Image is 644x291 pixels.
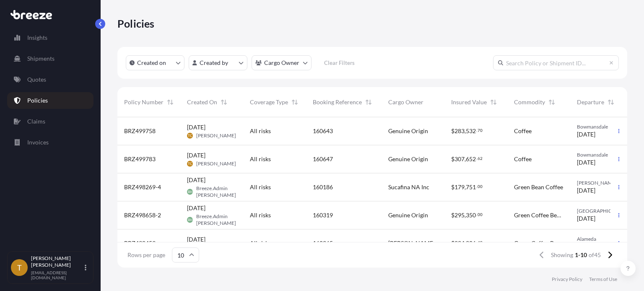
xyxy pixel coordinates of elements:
span: [PERSON_NAME] [577,180,626,186]
span: 652 [466,156,476,162]
span: Breeze.Admin [PERSON_NAME] [196,213,236,227]
a: Policies [7,92,93,109]
span: $ [451,128,454,134]
span: Green Bean Coffee [514,183,563,191]
span: 160319 [313,211,333,219]
span: [DATE] [577,158,595,167]
span: $ [451,240,454,246]
span: , [465,184,466,190]
span: 160265 [313,239,333,247]
p: Clear Filters [324,59,355,67]
span: [DATE] [577,186,595,195]
p: Claims [27,117,45,126]
a: Invoices [7,134,93,151]
span: Coffee [514,127,532,135]
span: 70 [478,129,483,132]
span: 00 [478,213,483,216]
span: TC [188,131,192,140]
span: Green Coffee Beans [514,211,563,219]
span: [DATE] [187,123,205,131]
span: Sucafina NA Inc [388,183,429,191]
span: T [17,263,22,272]
span: TC [188,160,192,168]
span: Coffee [514,155,532,163]
p: Quotes [27,75,46,84]
span: Cargo Owner [388,98,423,106]
span: 295 [454,212,465,218]
span: [DATE] [187,204,205,212]
span: Coverage Type [250,98,288,106]
button: Sort [488,97,499,107]
span: Policy Number [124,98,164,106]
span: BRZ498269-4 [124,183,161,191]
p: Policies [117,17,155,30]
span: Green Coffee Beans [514,239,563,247]
span: [DATE] [187,235,205,244]
span: 283 [454,128,465,134]
span: Booking Reference [313,98,362,106]
span: , [465,128,466,134]
a: Privacy Policy [552,276,582,283]
span: 00 [478,185,483,188]
span: . [476,213,477,216]
button: Sort [606,97,616,107]
span: BRZ499783 [124,155,156,163]
span: BH [188,188,192,196]
span: [PERSON_NAME] [196,132,236,139]
span: 62 [478,157,483,160]
span: . [476,241,477,244]
span: $ [451,156,454,162]
span: Commodity [514,98,545,106]
button: createdBy Filter options [189,55,247,70]
span: BRZ498658-2 [124,211,161,219]
button: Sort [364,97,374,107]
span: All risks [250,155,271,163]
span: [DATE] [577,130,595,139]
span: Breeze.Admin [PERSON_NAME] [196,185,236,198]
button: Sort [165,97,175,107]
span: All risks [250,127,271,135]
span: 224 [454,240,465,246]
span: 350 [466,212,476,218]
p: [PERSON_NAME] [PERSON_NAME] [31,255,83,268]
span: [GEOGRAPHIC_DATA] [577,208,626,214]
a: Insights [7,29,93,46]
a: Quotes [7,71,93,88]
span: , [465,212,466,218]
span: BH [188,216,192,224]
span: Genuine Origin [388,211,428,219]
span: Bowmansdale [577,124,626,130]
p: Insights [27,33,47,42]
span: $ [451,184,454,190]
span: Bowmansdale [577,152,626,158]
span: 160647 [313,155,333,163]
span: . [476,129,477,132]
span: 307 [454,156,465,162]
span: of 45 [589,251,601,259]
span: Genuine Origin [388,127,428,135]
span: 532 [466,128,476,134]
a: Terms of Use [589,276,617,283]
p: Created by [200,59,228,67]
span: . [476,157,477,160]
a: Claims [7,113,93,130]
span: Created On [187,98,217,106]
span: 40 [478,241,483,244]
span: [PERSON_NAME] Coffee trading [388,239,438,247]
button: createdOn Filter options [126,55,184,70]
span: 1-10 [575,251,587,259]
span: , [465,156,466,162]
span: Insured Value [451,98,487,106]
p: Invoices [27,138,49,147]
a: Shipments [7,50,93,67]
p: Shipments [27,54,55,63]
button: Clear Filters [316,56,363,70]
span: Showing [551,251,573,259]
button: cargoOwner Filter options [252,55,312,70]
span: [PERSON_NAME] [196,160,236,167]
p: Created on [137,59,166,67]
span: . [476,185,477,188]
input: Search Policy or Shipment ID... [493,55,619,70]
p: [EMAIL_ADDRESS][DOMAIN_NAME] [31,270,83,280]
button: Sort [547,97,557,107]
